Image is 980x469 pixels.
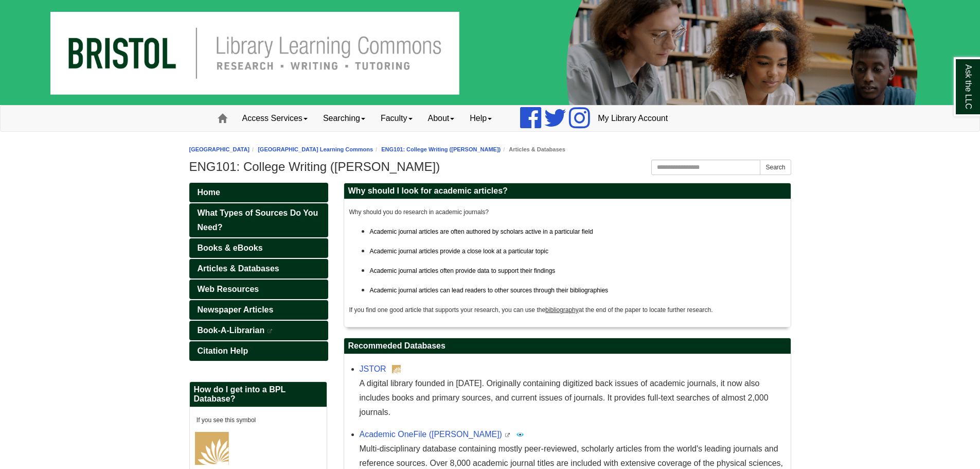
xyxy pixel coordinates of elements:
a: What Types of Sources Do You Need? [189,203,328,237]
div: A digital library founded in [DATE]. Originally containing digitized back issues of academic jour... [360,376,786,420]
a: Academic OneFile ([PERSON_NAME]) [360,430,502,439]
span: Books & eBooks [198,244,263,252]
a: Articles & Databases [189,259,328,279]
img: Boston Public Library Logo [195,432,229,465]
img: Peer Reviewed [516,430,524,439]
span: Academic journal articles can lead readers to other sources through their bibliographies [370,287,609,294]
img: Boston Public Library [392,365,401,373]
a: About [420,106,462,131]
a: Help [462,106,500,131]
a: Books & eBooks [189,238,328,258]
span: Web Resources [198,285,259,293]
span: Articles & Databases [198,264,279,273]
a: Book-A-Librarian [189,321,328,340]
h2: How do I get into a BPL Database? [190,382,327,407]
a: [GEOGRAPHIC_DATA] [189,146,250,152]
span: bibliography [545,306,579,314]
a: Access Services [235,106,315,131]
span: Home [198,188,220,197]
span: If you see this symbol [195,416,256,424]
a: Home [189,183,328,202]
a: Web Resources [189,280,328,299]
span: Citation Help [198,346,248,355]
a: My Library Account [590,106,675,131]
a: Citation Help [189,341,328,361]
span: Book-A-Librarian [198,326,265,335]
a: [GEOGRAPHIC_DATA] Learning Commons [258,146,373,152]
span: Academic journal articles often provide data to support their findings [370,267,556,274]
button: Search [760,160,791,175]
span: If you find one good article that supports your research, you can use the at the end of the paper... [349,306,713,314]
span: Why should you do research in academic journals? [349,209,489,216]
a: Searching [315,106,373,131]
h2: Why should I look for academic articles? [344,183,791,199]
i: This link opens in a new window [267,329,273,334]
a: JSTOR [360,364,386,373]
span: Academic journal articles are often authored by scholars active in a particular field [370,228,593,235]
span: Newspaper Articles [198,305,274,314]
span: What Types of Sources Do You Need? [198,209,318,232]
a: Faculty [373,106,420,131]
nav: breadcrumb [189,145,791,154]
span: Academic journal articles provide a close look at a particular topic [370,248,549,255]
h2: Recommeded Databases [344,338,791,354]
h1: ENG101: College Writing ([PERSON_NAME]) [189,160,791,174]
a: Newspaper Articles [189,300,328,320]
i: This link opens in a new window [504,433,510,438]
a: ENG101: College Writing ([PERSON_NAME]) [381,146,501,152]
li: Articles & Databases [501,145,565,154]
